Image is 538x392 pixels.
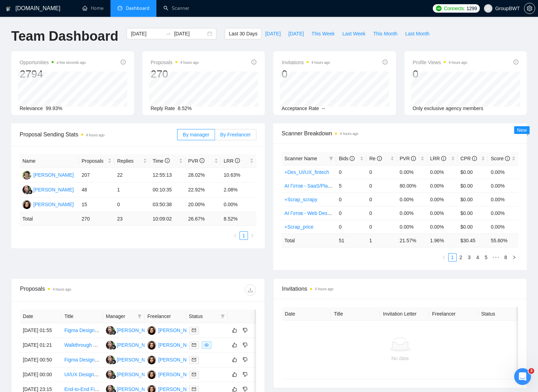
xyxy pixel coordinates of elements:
[224,158,240,164] span: LRR
[232,327,237,333] span: like
[369,28,401,39] button: This Month
[458,192,488,206] td: $0.00
[366,220,397,234] td: 0
[121,60,126,65] span: info-circle
[512,255,516,259] span: right
[427,192,458,206] td: 0.00%
[20,67,86,81] div: 2794
[28,189,33,194] img: gigradar-bm.png
[488,179,518,192] td: 0.00%
[490,253,502,262] li: Next 5 Pages
[232,357,237,363] span: like
[79,168,114,183] td: 207
[254,387,265,392] span: right
[20,367,61,382] td: [DATE] 00:00
[243,327,248,333] span: dislike
[284,183,339,189] a: AI Готов - SaaS/Platform
[311,30,335,38] span: This Week
[254,328,265,333] span: right
[282,67,330,81] div: 0
[397,206,428,220] td: 0.00%
[282,284,518,293] span: Invitations
[106,341,115,350] img: SN
[33,201,74,208] div: [PERSON_NAME]
[64,327,168,333] a: Figma Designer Needed for Rx Website Project
[20,284,138,296] div: Proposals
[61,353,103,367] td: Figma Designer for Branded Web Design Projects
[106,327,157,333] a: SN[PERSON_NAME]
[449,61,467,65] time: 4 hours ago
[230,341,239,349] button: like
[158,356,199,364] div: [PERSON_NAME]
[114,168,150,183] td: 22
[147,356,156,364] img: SK
[514,368,531,385] iframe: Intercom live chat
[106,356,115,364] img: SN
[82,5,103,11] a: homeHome
[502,254,510,261] a: 8
[147,371,199,377] a: SK[PERSON_NAME]
[440,253,448,262] button: left
[457,254,465,261] a: 2
[458,220,488,234] td: $0.00
[186,183,221,197] td: 22.92%
[524,3,535,14] button: setting
[366,192,397,206] td: 0
[114,154,150,168] th: Replies
[339,156,355,161] span: Bids
[510,253,518,262] button: right
[22,171,31,180] img: AS
[178,106,192,111] span: 8.52%
[151,58,199,67] span: Proposals
[174,30,206,38] input: End date
[106,326,115,335] img: SN
[230,370,239,379] button: like
[64,372,188,377] a: UI/UX Designer Needed for Figma Mockup of Flutter App
[186,197,221,212] td: 20.00%
[79,183,114,197] td: 48
[232,372,237,377] span: like
[282,234,336,247] td: Total
[517,127,527,133] span: New
[411,156,416,161] span: info-circle
[22,200,31,209] img: SK
[250,234,254,238] span: right
[150,212,185,226] td: 10:09:02
[457,253,465,262] li: 2
[33,186,74,194] div: [PERSON_NAME]
[20,212,79,226] td: Total
[61,338,103,353] td: Walkthrough of UX of Tray / n8n Platform
[427,206,458,220] td: 0.00%
[241,370,249,379] button: dislike
[147,342,199,347] a: SK[PERSON_NAME]
[232,342,237,348] span: like
[383,60,388,65] span: info-circle
[151,106,175,111] span: Reply Rate
[429,307,478,321] th: Freelancer
[165,158,170,163] span: info-circle
[111,345,116,350] img: gigradar-bm.png
[472,156,477,161] span: info-circle
[482,254,490,261] a: 5
[241,341,249,349] button: dislike
[245,287,256,293] span: download
[111,374,116,379] img: gigradar-bm.png
[230,356,239,364] button: like
[401,28,433,39] button: Last Month
[126,5,149,11] span: Dashboard
[397,220,428,234] td: 0.00%
[61,323,103,338] td: Figma Designer Needed for Rx Website Project
[366,234,397,247] td: 1
[188,158,205,164] span: PVR
[413,58,468,67] span: Profile Views
[488,220,518,234] td: 0.00%
[488,206,518,220] td: 0.00%
[288,354,512,362] div: No data
[458,234,488,247] td: $ 30.45
[342,30,365,38] span: Last Week
[329,156,333,161] span: filter
[136,311,143,322] span: filter
[322,106,325,111] span: --
[243,342,248,348] span: dislike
